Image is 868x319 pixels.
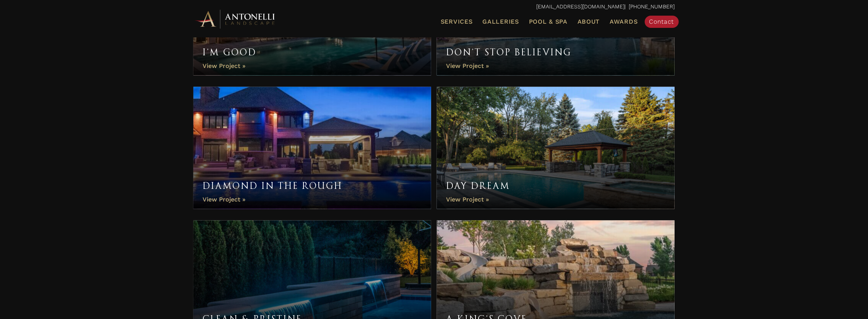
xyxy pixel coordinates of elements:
a: About [574,17,603,27]
span: About [578,19,600,25]
a: Galleries [480,17,522,27]
a: Services [438,17,476,27]
a: Pool & Spa [526,17,571,27]
a: Contact [645,16,679,28]
a: [EMAIL_ADDRESS][DOMAIN_NAME] [537,3,625,10]
span: Contact [649,18,674,25]
img: Antonelli Horizontal Logo [193,8,277,29]
a: Awards [607,17,641,27]
span: Awards [610,18,638,25]
p: | [PHONE_NUMBER] [193,2,675,12]
span: Services [441,19,473,25]
span: Pool & Spa [529,18,568,25]
span: Galleries [483,18,519,25]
